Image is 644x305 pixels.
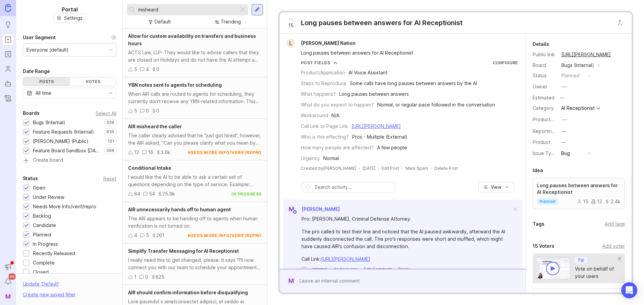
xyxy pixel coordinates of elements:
[301,60,338,66] button: Post Fields
[533,178,625,209] a: Long pauses between answers for AI Receptionistplanned15122.4k
[33,259,55,266] div: Complete
[613,16,627,29] button: Close button
[533,128,569,134] label: Reporting Team
[360,266,361,272] div: ·
[431,165,432,171] div: ·
[561,150,570,157] div: Bug
[23,291,75,298] div: Create new saved filter
[2,48,14,60] a: Roadmaps
[533,95,554,100] div: Estimated
[533,220,544,228] div: Tags
[128,173,262,188] div: I would like the AI to be able to ask a certain set of questions depending on the type of service...
[146,66,149,73] div: 4
[339,90,409,98] div: Long pauses between answers
[123,160,267,202] a: Conditional IntakeI would like the AI to be able to ask a certain set of questions depending on t...
[33,212,51,220] div: Backlog
[134,107,137,115] div: 5
[398,266,410,272] div: Reply
[301,40,356,46] span: [PERSON_NAME] Nation
[301,133,349,141] div: Who is this affecting?
[315,183,392,191] input: Search activity...
[128,82,222,88] span: YBN notes sent to agents for scheduling
[382,165,399,171] div: Edit Post
[302,215,512,223] div: Pro: [PERSON_NAME], Criminal Defense Attorney
[2,33,14,46] a: Portal
[33,203,96,210] div: Needs More Info/verif/repro
[533,104,556,112] div: Category
[188,233,262,238] div: needs more info/verif/repro
[128,248,239,254] span: Simplify Transfer Messaging for AI Receptionist
[591,199,602,204] div: 12
[493,60,518,65] a: Configure
[134,232,137,239] div: 4
[33,222,56,229] div: Candidate
[302,206,340,212] span: [PERSON_NAME]
[533,139,550,145] label: Product
[9,274,15,280] span: 99
[2,63,14,75] a: Users
[23,67,50,75] div: Date Range
[363,165,375,171] a: [DATE]
[33,250,75,257] div: Recently Released
[302,255,512,263] div: Call Link:
[394,266,395,272] div: ·
[301,165,356,171] div: Created by [PERSON_NAME]
[330,266,331,272] div: ·
[602,242,625,250] div: Add voter
[106,148,114,153] p: 596
[301,123,348,130] div: Call Link or Page Link
[537,182,621,196] p: Long pauses between answers for AI Receptionist
[26,46,69,54] div: Everyone (default)
[561,62,594,69] div: Bugs (Internal)
[561,128,566,135] div: —
[33,138,89,145] div: [PERSON_NAME] (Public)
[283,205,340,214] a: M[PERSON_NAME]
[561,106,595,110] div: AI Receptionist
[575,265,618,280] div: Vote on behalf of your users
[536,257,570,279] img: video-thumbnail-vote-d41b83416815613422e2ca741bf692cc.jpg
[334,266,358,272] span: An hour ago
[54,13,86,23] button: Settings
[302,228,512,250] div: The pro called to test their line and noticed that the AI paused awkwardly, afterward the AI sudd...
[23,77,70,86] div: Posts
[364,266,392,272] div: Edit Comment
[288,22,293,29] span: 15
[321,256,370,262] a: [URL][PERSON_NAME]
[286,39,295,48] div: L
[533,242,554,250] div: 15 Voters
[434,165,458,171] div: Delete Post
[533,166,543,174] div: Idea
[23,280,59,291] div: Update ' Default '
[123,243,267,285] a: Simplify Transfer Messaging for AI ReceptionistI really need this to get changed, please. It says...
[2,276,14,288] button: Notifications
[533,150,557,156] label: Issue Type
[562,83,567,90] div: —
[292,210,297,215] img: member badge
[128,215,262,230] div: The AIR appears to be handing off to agents when human verification is not turned on.
[123,119,267,160] a: AIR misheard the callerThe caller clearly advised that he "just got hired", however, the AIR aske...
[2,261,14,273] button: Announcements
[33,240,58,248] div: In Progress
[2,290,14,302] div: M
[108,139,114,144] p: 101
[561,72,580,79] div: planned
[378,165,379,171] div: ·
[146,232,149,239] div: 5
[128,132,262,147] div: The caller clearly advised that he "just got hired", however, the AIR asked, "Can you please clar...
[301,112,328,119] div: Workaround
[577,199,588,204] div: 15
[138,6,236,13] input: Search...
[301,18,463,27] div: Long pauses between answers for AI Receptionist
[128,290,248,295] span: AIR should confirm information before disqualifying
[352,133,408,141] div: Pros - Multiple (External)
[145,273,148,281] div: 0
[23,158,116,164] a: Create board
[106,129,114,135] p: 935
[149,190,155,198] div: 54
[406,165,428,171] button: Mark Spam
[134,149,139,156] div: 12
[2,92,14,104] a: Changelog
[558,93,567,102] div: —
[23,33,56,42] div: User Segment
[282,39,361,48] a: L[PERSON_NAME] Nation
